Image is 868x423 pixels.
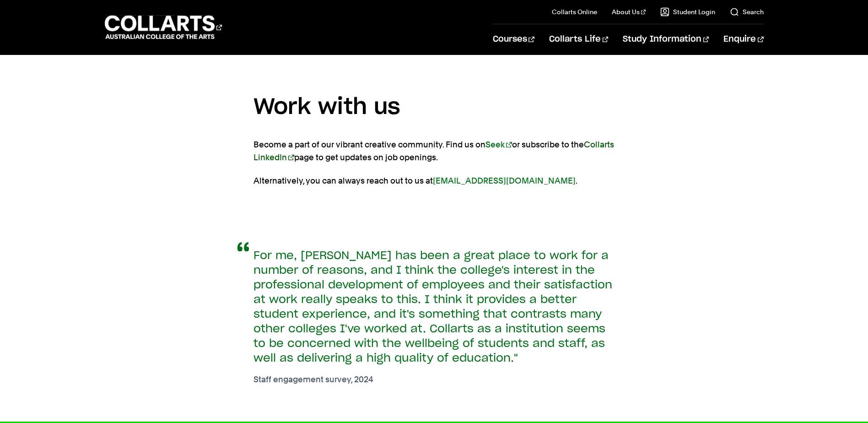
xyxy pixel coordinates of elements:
[552,7,597,16] a: Collarts Online
[623,24,709,54] a: Study Information
[105,14,222,40] div: Go to homepage
[253,138,615,164] p: Become a part of our vibrant creative community. Find us on or subscribe to the page to get updat...
[493,24,534,54] a: Courses
[253,140,614,162] a: Collarts LinkedIn
[253,374,615,385] footer: Staff engagement survey, 2024
[253,249,615,366] p: For me, [PERSON_NAME] has been a great place to work for a number of reasons, and I think the col...
[730,7,764,16] a: Search
[485,140,512,149] a: Seek
[660,7,715,16] a: Student Login
[612,7,646,16] a: About Us
[549,24,608,54] a: Collarts Life
[433,176,576,185] a: [EMAIL_ADDRESS][DOMAIN_NAME]
[723,24,763,54] a: Enquire
[253,90,615,125] h3: Work with us
[253,174,615,187] p: Alternatively, you can always reach out to us at .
